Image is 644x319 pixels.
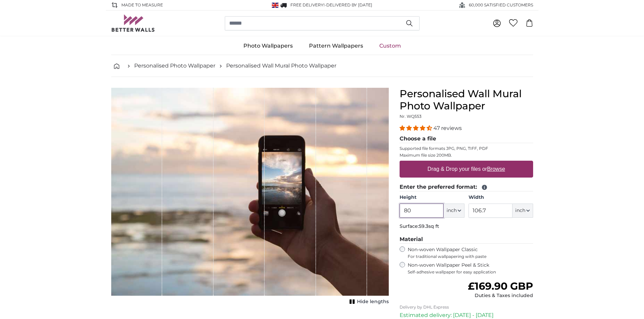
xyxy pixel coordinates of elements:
[515,207,525,214] span: inch
[419,223,439,229] span: 59.3sq ft
[468,194,533,201] label: Width
[469,2,533,8] span: 60,000 SATISFIED CUSTOMERS
[325,2,372,7] span: -
[111,55,533,77] nav: breadcrumbs
[371,37,409,55] a: Custom
[272,3,279,8] img: United Kingdom
[301,37,371,55] a: Pattern Wallpapers
[400,88,533,112] h1: Personalised Wall Mural Photo Wallpaper
[408,269,533,275] span: Self-adhesive wallpaper for easy application
[400,153,533,158] p: Maximum file size 200MB.
[111,15,155,32] img: Betterwalls
[487,166,505,172] u: Browse
[290,2,325,7] span: FREE delivery!
[446,207,456,214] span: inch
[425,162,507,176] label: Drag & Drop your files or
[226,62,336,70] a: Personalised Wall Mural Photo Wallpaper
[400,183,533,191] legend: Enter the preferred format:
[111,88,389,307] div: 1 of 1
[468,292,533,299] div: Duties & Taxes included
[400,194,464,201] label: Height
[408,246,533,259] label: Non-woven Wallpaper Classic
[134,62,215,70] a: Personalised Photo Wallpaper
[121,2,163,8] span: Made to Measure
[433,125,462,131] span: 47 reviews
[400,235,533,244] legend: Material
[400,146,533,151] p: Supported file formats JPG, PNG, TIFF, PDF
[400,114,422,119] span: Nr. WQ553
[400,304,533,310] p: Delivery by DHL Express
[400,135,533,143] legend: Choose a file
[235,37,301,55] a: Photo Wallpapers
[408,262,533,275] label: Non-woven Wallpaper Peel & Stick
[400,223,533,230] p: Surface:
[326,2,372,7] span: Delivered by [DATE]
[400,125,433,131] span: 4.38 stars
[444,204,464,218] button: inch
[512,204,533,218] button: inch
[408,254,533,259] span: For traditional wallpapering with paste
[357,298,389,305] span: Hide lengths
[348,297,389,307] button: Hide lengths
[468,280,533,292] span: £169.90 GBP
